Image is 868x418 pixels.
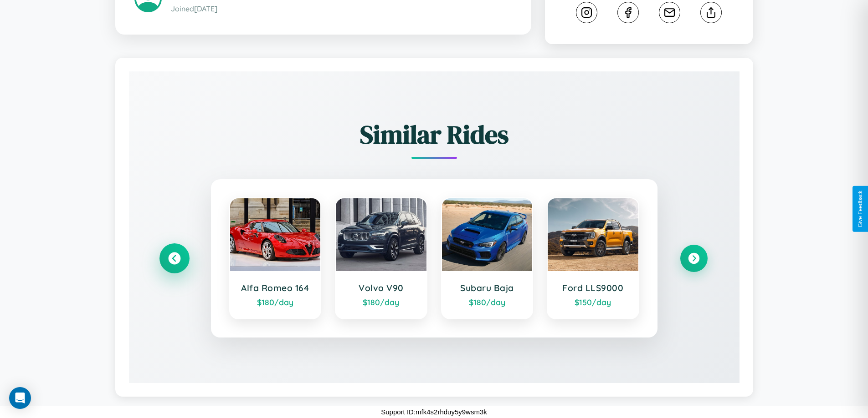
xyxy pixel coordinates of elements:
[229,197,322,319] a: Alfa Romeo 164$180/day
[345,282,417,293] h3: Volvo V90
[441,197,534,319] a: Subaru Baja$180/day
[9,387,31,409] div: Open Intercom Messenger
[857,191,863,227] div: Give Feedback
[335,197,427,319] a: Volvo V90$180/day
[451,282,524,293] h3: Subaru Baja
[171,2,512,15] p: Joined [DATE]
[239,282,312,293] h3: Alfa Romeo 164
[547,197,639,319] a: Ford LLS9000$150/day
[451,297,524,307] div: $ 180 /day
[345,297,417,307] div: $ 180 /day
[557,297,629,307] div: $ 150 /day
[557,282,629,293] h3: Ford LLS9000
[161,117,708,152] h2: Similar Rides
[239,297,312,307] div: $ 180 /day
[381,406,487,418] p: Support ID: mfk4s2rhduy5y9wsm3k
